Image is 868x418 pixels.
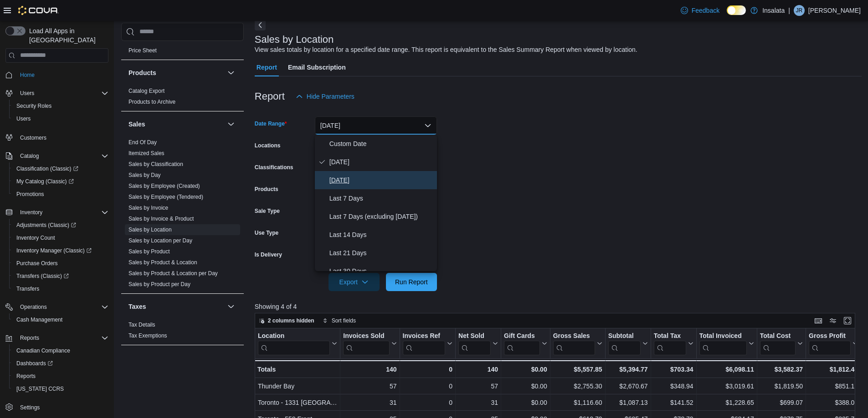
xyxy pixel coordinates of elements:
[809,381,858,392] div: $851.17
[727,15,727,15] span: Dark Mode
[16,207,108,218] span: Inventory
[16,115,31,122] span: Users
[226,119,236,130] button: Sales
[255,315,318,326] button: 2 columns hidden
[255,207,280,215] label: Sale Type
[329,138,433,149] span: Custom Date
[315,116,437,135] button: [DATE]
[504,332,547,355] button: Gift Cards
[653,332,686,341] div: Total Tax
[458,364,498,375] div: 140
[343,332,389,341] div: Invoices Sold
[553,381,602,392] div: $2,755.30
[343,364,396,375] div: 140
[699,332,746,355] div: Total Invoiced
[16,402,108,413] span: Settings
[13,383,108,394] span: Washington CCRS
[128,226,172,233] span: Sales by Location
[128,171,161,179] span: Sales by Day
[257,58,277,76] span: Report
[255,142,281,149] label: Locations
[794,5,805,16] div: James Roode
[255,302,862,311] p: Showing 4 of 4
[128,150,164,157] span: Itemized Sales
[13,271,72,282] a: Transfers (Classic)
[20,334,39,342] span: Reports
[128,302,146,311] h3: Taxes
[128,87,164,95] span: Catalog Export
[2,206,112,219] button: Inventory
[16,302,108,312] span: Operations
[121,319,244,345] div: Taxes
[128,172,161,178] a: Sales by Day
[553,332,595,341] div: Gross Sales
[128,332,167,339] span: Tax Exemptions
[504,397,547,408] div: $0.00
[16,302,51,312] button: Operations
[128,332,167,339] a: Tax Exemptions
[16,131,108,143] span: Customers
[13,345,74,356] a: Canadian Compliance
[16,207,46,218] button: Inventory
[9,257,112,270] button: Purchase Orders
[128,302,224,311] button: Taxes
[16,178,74,185] span: My Catalog (Classic)
[334,273,374,291] span: Export
[653,381,693,392] div: $348.94
[13,232,59,243] a: Inventory Count
[226,301,236,312] button: Taxes
[128,183,200,189] a: Sales by Employee (Created)
[2,301,112,313] button: Operations
[727,5,746,15] input: Dark Mode
[128,259,197,266] a: Sales by Product & Location
[258,397,337,408] div: Toronto - 1331 [GEOGRAPHIC_DATA]
[16,88,108,99] span: Users
[13,113,108,124] span: Users
[255,91,285,102] h3: Report
[458,397,498,408] div: 31
[760,364,802,375] div: $3,582.37
[329,193,433,204] span: Last 7 Days
[760,332,802,355] button: Total Cost
[128,98,175,106] span: Products to Archive
[13,220,80,231] a: Adjustments (Classic)
[809,332,851,341] div: Gross Profit
[258,332,330,355] div: Location
[13,189,48,200] a: Promotions
[255,34,334,45] h3: Sales by Location
[292,87,358,106] button: Hide Parameters
[20,134,46,141] span: Customers
[9,370,112,383] button: Reports
[13,245,108,256] span: Inventory Manager (Classic)
[307,92,354,101] span: Hide Parameters
[13,220,108,231] span: Adjustments (Classic)
[121,137,244,293] div: Sales
[402,332,445,355] div: Invoices Ref
[128,321,155,328] span: Tax Details
[255,120,287,127] label: Date Range
[653,397,693,408] div: $141.52
[2,87,112,100] button: Users
[255,20,266,30] button: Next
[16,151,108,161] span: Catalog
[2,332,112,344] button: Reports
[16,402,43,413] a: Settings
[608,332,640,355] div: Subtotal
[128,270,218,277] a: Sales by Product & Location per Day
[762,5,785,16] p: Insalata
[26,26,108,45] span: Load All Apps in [GEOGRAPHIC_DATA]
[608,332,647,355] button: Subtotal
[128,248,170,255] span: Sales by Product
[329,175,433,186] span: [DATE]
[343,332,396,355] button: Invoices Sold
[257,364,337,375] div: Totals
[329,156,433,167] span: [DATE]
[13,101,108,111] span: Security Roles
[2,150,112,162] button: Catalog
[226,67,236,78] button: Products
[288,58,346,76] span: Email Subscription
[504,332,540,355] div: Gift Card Sales
[128,139,157,146] a: End Of Day
[332,317,356,324] span: Sort fields
[699,364,754,375] div: $6,098.11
